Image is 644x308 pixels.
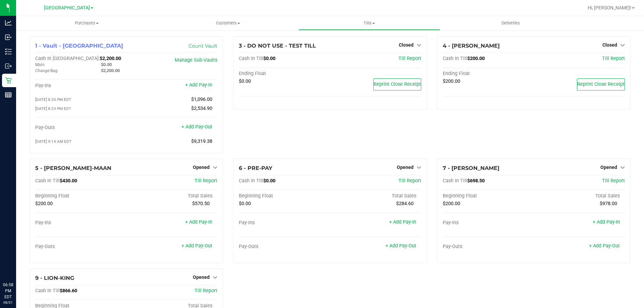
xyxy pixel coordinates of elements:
[396,201,414,206] span: $284.60
[181,124,212,130] a: + Add Pay-Out
[35,201,53,206] span: $200.00
[577,78,625,90] button: Reprint Close Receipt
[299,16,440,30] a: Tills
[239,244,330,250] div: Pay-Outs
[600,201,617,206] span: $978.00
[60,288,77,294] span: $866.60
[3,300,13,305] p: 08/21
[593,219,620,225] a: + Add Pay-In
[374,81,421,87] span: Reprint Close Receipt
[239,78,251,84] span: $0.00
[35,125,126,131] div: Pay-Outs
[191,138,212,144] span: $9,319.38
[35,139,71,144] span: [DATE] 9:14 AM EDT
[467,178,485,184] span: $698.50
[443,56,467,61] span: Cash In Till
[100,56,121,61] span: $2,200.00
[126,193,218,199] div: Total Sales
[35,193,126,199] div: Beginning Float
[443,244,534,250] div: Pay-Outs
[157,16,299,30] a: Customers
[602,178,625,184] a: Till Report
[443,71,534,77] div: Ending Float
[299,20,439,26] span: Tills
[60,178,77,184] span: $430.00
[440,16,581,30] a: Deliveries
[35,83,126,89] div: Pay-Ins
[5,91,12,98] inline-svg: Reports
[35,62,45,67] span: Main:
[35,178,60,184] span: Cash In Till
[35,275,74,281] span: 9 - LION-KING
[35,220,126,226] div: Pay-Ins
[185,82,212,88] a: + Add Pay-In
[5,77,12,84] inline-svg: Retail
[397,165,414,170] span: Opened
[602,56,625,61] a: Till Report
[389,219,416,225] a: + Add Pay-In
[443,78,460,84] span: $200.00
[239,193,330,199] div: Beginning Float
[35,56,100,61] span: Cash In [GEOGRAPHIC_DATA]:
[467,56,485,61] span: $200.00
[3,282,13,300] p: 06:58 PM EDT
[191,106,212,111] span: $2,534.90
[600,165,617,170] span: Opened
[195,288,217,294] a: Till Report
[35,43,123,49] span: 1 - Vault - [GEOGRAPHIC_DATA]
[398,178,421,184] a: Till Report
[7,254,27,274] iframe: Resource center
[239,178,263,184] span: Cash In Till
[181,243,212,249] a: + Add Pay-Out
[589,243,620,249] a: + Add Pay-Out
[263,56,275,61] span: $0.00
[35,68,58,73] span: Change Bag:
[5,63,12,69] inline-svg: Outbound
[35,106,71,111] span: [DATE] 8:23 PM EDT
[398,56,421,61] a: Till Report
[5,48,12,55] inline-svg: Inventory
[588,5,631,10] span: Hi, [PERSON_NAME]!
[492,20,529,26] span: Deliveries
[330,193,421,199] div: Total Sales
[239,43,316,49] span: 3 - DO NOT USE - TEST TILL
[534,193,625,199] div: Total Sales
[44,5,90,11] span: [GEOGRAPHIC_DATA]
[158,20,298,26] span: Customers
[195,178,217,184] a: Till Report
[101,62,112,67] span: $0.00
[35,288,60,294] span: Cash In Till
[16,16,157,30] a: Purchases
[35,97,71,102] span: [DATE] 8:35 PM EDT
[263,178,275,184] span: $0.00
[35,244,126,250] div: Pay-Outs
[16,20,157,26] span: Purchases
[443,201,460,206] span: $200.00
[239,201,251,206] span: $0.00
[443,165,499,171] span: 7 - [PERSON_NAME]
[602,42,617,48] span: Closed
[185,219,212,225] a: + Add Pay-In
[239,71,330,77] div: Ending Float
[443,178,467,184] span: Cash In Till
[5,34,12,41] inline-svg: Inbound
[189,43,217,49] a: Count Vault
[577,81,625,87] span: Reprint Close Receipt
[191,97,212,102] span: $1,096.00
[399,42,414,48] span: Closed
[443,193,534,199] div: Beginning Float
[193,274,210,280] span: Opened
[193,165,210,170] span: Opened
[35,165,111,171] span: 5 - [PERSON_NAME]-MAAN
[175,57,217,63] a: Manage Sub-Vaults
[192,201,210,206] span: $570.50
[239,56,263,61] span: Cash In Till
[443,220,534,226] div: Pay-Ins
[443,43,500,49] span: 4 - [PERSON_NAME]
